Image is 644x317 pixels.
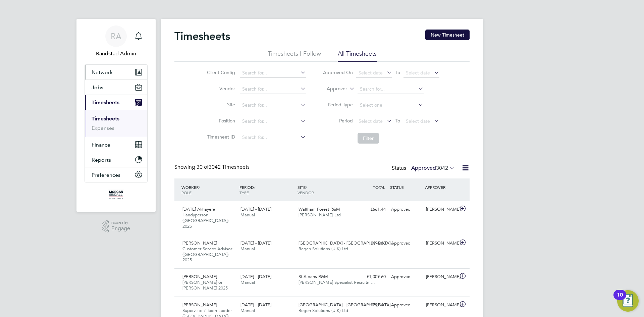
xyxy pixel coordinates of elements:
[240,302,271,308] span: [DATE] - [DATE]
[240,246,255,252] span: Manual
[182,240,217,246] span: [PERSON_NAME]
[85,95,147,110] button: Timesheets
[205,134,235,140] label: Timesheet ID
[268,50,321,62] li: Timesheets I Follow
[197,164,209,170] span: 30 of
[317,86,347,92] label: Approver
[182,274,217,279] span: [PERSON_NAME]
[423,271,458,282] div: [PERSON_NAME]
[323,69,353,75] label: Approved On
[423,181,458,193] div: APPROVER
[359,70,383,76] span: Select date
[388,271,423,282] div: Approved
[358,133,379,144] button: Filter
[181,190,192,195] span: ROLE
[85,189,148,200] a: Go to home page
[85,110,147,137] div: Timesheets
[240,274,271,279] span: [DATE] - [DATE]
[436,165,448,171] span: 3042
[182,279,228,291] span: [PERSON_NAME] or [PERSON_NAME] 2025
[299,279,375,285] span: [PERSON_NAME] Specialist Recruitm…
[358,101,424,110] input: Select one
[388,204,423,215] div: Approved
[85,25,148,58] a: RARandstad Admin
[182,206,215,212] span: [DATE] Akhayere
[299,246,348,252] span: Regen Solutions (U.K) Ltd
[354,238,388,249] div: £496.08
[85,152,147,167] button: Reports
[85,50,148,58] span: Randstad Admin
[199,184,200,190] span: /
[617,295,623,304] div: 10
[111,32,121,41] span: RA
[299,240,395,246] span: [GEOGRAPHIC_DATA] - [GEOGRAPHIC_DATA]…
[240,101,306,110] input: Search for...
[423,238,458,249] div: [PERSON_NAME]
[299,274,328,279] span: St Albans R&M
[299,206,340,212] span: Waltham Forest R&M
[388,300,423,311] div: Approved
[354,204,388,215] div: £661.44
[423,204,458,215] div: [PERSON_NAME]
[111,220,130,226] span: Powered by
[85,65,147,80] button: Network
[92,84,103,91] span: Jobs
[306,184,307,190] span: /
[174,30,230,43] h2: Timesheets
[388,238,423,249] div: Approved
[240,206,271,212] span: [DATE] - [DATE]
[323,102,353,108] label: Period Type
[205,69,235,75] label: Client Config
[85,137,147,152] button: Finance
[240,212,255,218] span: Manual
[359,118,383,124] span: Select date
[240,85,306,94] input: Search for...
[299,308,348,313] span: Regen Solutions (U.K) Ltd
[617,290,639,312] button: Open Resource Center, 10 new notifications
[299,212,341,218] span: [PERSON_NAME] Ltd
[393,68,402,77] span: To
[423,300,458,311] div: [PERSON_NAME]
[92,115,119,122] a: Timesheets
[393,116,402,125] span: To
[388,181,423,193] div: STATUS
[240,240,271,246] span: [DATE] - [DATE]
[358,85,424,94] input: Search for...
[182,246,232,263] span: Customer Service Advisor ([GEOGRAPHIC_DATA]) 2025
[182,212,228,229] span: Handyperson ([GEOGRAPHIC_DATA]) 2025
[92,172,120,178] span: Preferences
[338,50,377,62] li: All Timesheets
[108,189,124,200] img: morgansindallpropertyservices-logo-retina.png
[354,300,388,311] div: £999.60
[323,118,353,124] label: Period
[425,30,470,40] button: New Timesheet
[411,165,455,171] label: Approved
[205,102,235,108] label: Site
[240,133,306,142] input: Search for...
[373,184,385,190] span: TOTAL
[238,181,296,199] div: PERIOD
[240,279,255,285] span: Manual
[76,19,156,212] nav: Main navigation
[406,70,430,76] span: Select date
[205,86,235,92] label: Vendor
[92,99,119,106] span: Timesheets
[240,117,306,126] input: Search for...
[85,167,147,182] button: Preferences
[92,125,114,131] a: Expenses
[406,118,430,124] span: Select date
[111,226,130,231] span: Engage
[205,118,235,124] label: Position
[182,302,217,308] span: [PERSON_NAME]
[298,190,314,195] span: VENDOR
[240,68,306,78] input: Search for...
[85,80,147,95] button: Jobs
[299,302,395,308] span: [GEOGRAPHIC_DATA] - [GEOGRAPHIC_DATA]…
[92,69,113,75] span: Network
[102,220,130,233] a: Powered byEngage
[180,181,238,199] div: WORKER
[296,181,354,199] div: SITE
[92,157,111,163] span: Reports
[392,164,456,173] div: Status
[197,164,250,170] span: 3042 Timesheets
